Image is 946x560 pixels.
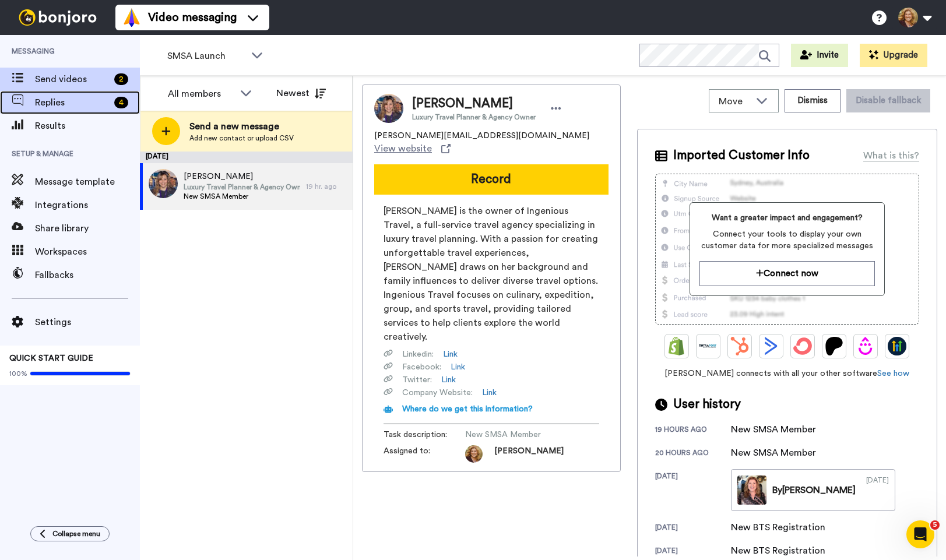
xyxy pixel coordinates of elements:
[35,175,140,189] span: Message template
[35,268,140,282] span: Fallbacks
[667,337,686,355] img: Shopify
[465,429,576,441] span: New SMSA Member
[699,228,875,252] span: Connect your tools to display your own customer data for more specialized messages
[494,445,564,463] span: [PERSON_NAME]
[384,429,465,441] span: Task description :
[114,73,128,85] div: 2
[402,387,473,399] span: Company Website :
[730,337,749,355] img: Hubspot
[731,446,816,460] div: New SMSA Member
[762,337,780,355] img: ActiveCampaign
[9,354,93,362] span: QUICK START GUIDE
[866,476,889,505] div: [DATE]
[441,374,456,386] a: Link
[189,119,294,133] span: Send a new message
[9,369,27,378] span: 100%
[35,72,110,86] span: Send videos
[306,182,347,191] div: 19 hr. ago
[451,361,465,373] a: Link
[412,112,536,122] span: Luxury Travel Planner & Agency Owner
[384,445,465,463] span: Assigned to:
[699,212,875,224] span: Want a greater impact and engagement?
[30,526,110,541] button: Collapse menu
[655,523,731,534] div: [DATE]
[877,369,909,378] a: See how
[673,147,810,164] span: Imported Customer Info
[412,95,536,112] span: [PERSON_NAME]
[731,544,825,558] div: New BTS Registration
[655,368,919,379] span: [PERSON_NAME] connects with all your other software
[860,44,927,67] button: Upgrade
[374,164,609,195] button: Record
[482,387,497,399] a: Link
[148,9,237,26] span: Video messaging
[699,261,875,286] button: Connect now
[168,87,234,101] div: All members
[793,337,812,355] img: ConvertKit
[402,361,441,373] span: Facebook :
[655,471,731,511] div: [DATE]
[906,520,934,548] iframe: Intercom live chat
[655,448,731,460] div: 20 hours ago
[374,130,589,142] span: [PERSON_NAME][EMAIL_ADDRESS][DOMAIN_NAME]
[149,169,178,198] img: c80e2523-ed90-43d6-a3eb-b1334d314795.jpg
[35,96,110,110] span: Replies
[731,469,895,511] a: By[PERSON_NAME][DATE]
[184,192,300,201] span: New SMSA Member
[374,142,451,156] a: View website
[863,149,919,163] div: What is this?
[731,520,825,534] div: New BTS Registration
[846,89,930,112] button: Disable fallback
[184,182,300,192] span: Luxury Travel Planner & Agency Owner
[825,337,843,355] img: Patreon
[35,198,140,212] span: Integrations
[140,152,353,163] div: [DATE]
[384,204,599,344] span: [PERSON_NAME] is the owner of Ingenious Travel, a full-service travel agency specializing in luxu...
[699,337,718,355] img: Ontraport
[184,171,300,182] span: [PERSON_NAME]
[122,8,141,27] img: vm-color.svg
[737,476,766,505] img: eb53abdf-ba3e-4f6c-a14e-13316d3689ca-thumb.jpg
[673,396,741,413] span: User history
[167,49,245,63] span: SMSA Launch
[268,82,335,105] button: Newest
[35,119,140,133] span: Results
[655,546,731,558] div: [DATE]
[930,520,940,530] span: 5
[785,89,841,112] button: Dismiss
[35,221,140,235] span: Share library
[374,94,403,123] img: Image of Maria Stefanopoulos
[402,348,434,360] span: Linkedin :
[35,315,140,329] span: Settings
[655,425,731,436] div: 19 hours ago
[856,337,875,355] img: Drip
[114,97,128,108] div: 4
[772,483,856,497] div: By [PERSON_NAME]
[443,348,458,360] a: Link
[719,94,750,108] span: Move
[888,337,906,355] img: GoHighLevel
[189,133,294,143] span: Add new contact or upload CSV
[791,44,848,67] button: Invite
[374,142,432,156] span: View website
[402,374,432,386] span: Twitter :
[14,9,101,26] img: bj-logo-header-white.svg
[35,245,140,259] span: Workspaces
[731,422,816,436] div: New SMSA Member
[465,445,483,463] img: 774dacc1-bfc2-49e5-a2da-327ccaf1489a-1725045774.jpg
[52,529,100,538] span: Collapse menu
[402,405,533,413] span: Where do we get this information?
